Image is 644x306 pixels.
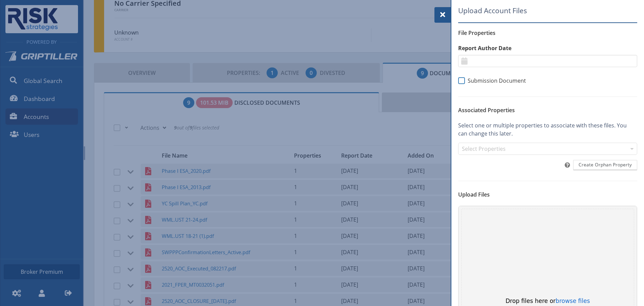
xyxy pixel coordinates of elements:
div: Drop files here or [462,297,634,305]
h6: Associated Properties [458,107,637,113]
button: browse files [555,298,590,304]
button: Create Orphan Property [573,160,637,170]
label: Report Author Date [458,44,637,52]
span: Create Orphan Property [579,161,632,168]
span: Submission Document [465,77,526,84]
p: Select one or multiple properties to associate with these files. You can change this later. [458,121,637,138]
h6: Upload Files [458,191,637,198]
h6: File Properties [458,30,637,36]
span: Upload Account Files [458,5,606,16]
